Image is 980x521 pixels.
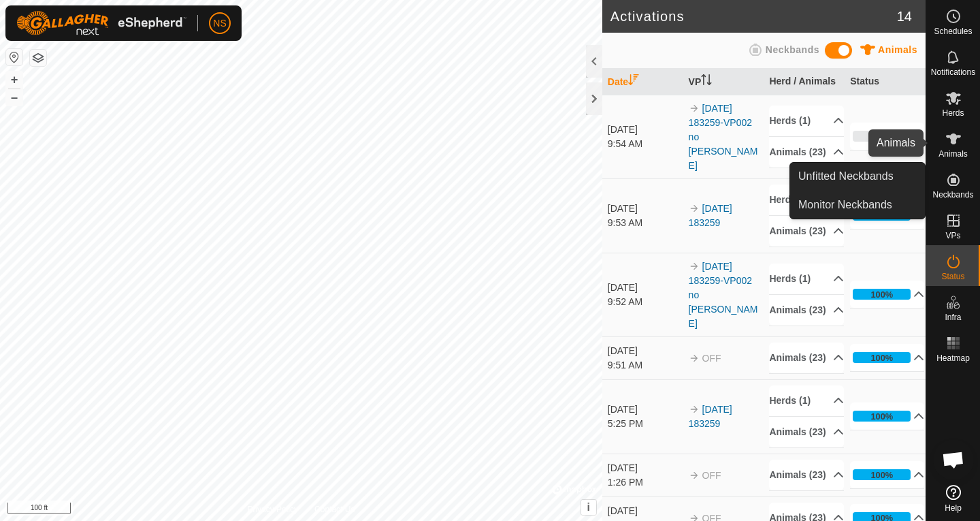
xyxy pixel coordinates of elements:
img: arrow [689,103,700,114]
span: Neckbands [932,191,973,199]
p-accordion-header: 100% [850,461,924,488]
div: 100% [853,469,911,480]
p-accordion-header: Animals (23) [769,343,843,373]
div: [DATE] [608,123,682,137]
button: i [581,500,596,515]
th: Herd / Animals [764,69,845,95]
span: Infra [945,313,961,321]
span: VPs [945,232,960,240]
div: 9:52 AM [608,295,682,309]
span: Help [945,504,962,512]
p-accordion-header: 100% [850,281,924,308]
button: – [6,89,22,106]
a: Contact Us [314,503,355,516]
a: Unfitted Neckbands [790,163,925,190]
div: Open chat [933,439,974,480]
span: Heatmap [936,354,970,362]
a: [DATE] 183259-VP002 no [PERSON_NAME] [689,103,758,171]
p-accordion-header: Herds (1) [769,185,843,215]
button: + [6,72,22,88]
div: 100% [870,410,893,423]
a: Help [926,479,980,518]
span: Unfitted Neckbands [798,168,894,185]
span: Herds [942,109,964,117]
p-accordion-header: Animals (23) [769,137,843,168]
div: [DATE] [608,344,682,358]
th: VP [683,69,764,95]
span: Status [941,272,964,281]
img: arrow [689,203,700,214]
span: Monitor Neckbands [798,197,892,213]
p-accordion-header: 100% [850,344,924,371]
p-accordion-header: 0% [850,123,924,150]
span: Animals [878,44,917,55]
span: Animals [938,150,968,158]
button: Reset Map [6,49,22,65]
div: [DATE] [608,504,682,518]
div: [DATE] [608,461,682,475]
p-accordion-header: Animals (23) [769,417,843,447]
p-accordion-header: Herds (1) [769,106,843,136]
span: i [587,501,590,513]
p-sorticon: Activate to sort [701,76,712,87]
img: arrow [689,353,700,364]
div: 100% [853,352,911,363]
div: 100% [870,469,893,481]
div: 5:25 PM [608,417,682,431]
span: Schedules [934,27,972,35]
div: 0% [853,131,911,142]
img: arrow [689,470,700,481]
div: 9:51 AM [608,358,682,373]
p-accordion-header: Herds (1) [769,264,843,294]
div: [DATE] [608,202,682,216]
span: Neckbands [766,44,819,55]
div: 100% [853,411,911,422]
div: 9:53 AM [608,216,682,230]
a: [DATE] 183259-VP002 no [PERSON_NAME] [689,261,758,329]
span: NS [213,16,226,31]
img: arrow [689,261,700,272]
p-accordion-header: Animals (23) [769,216,843,247]
div: [DATE] [608,402,682,417]
div: 100% [853,289,911,300]
p-accordion-header: Animals (23) [769,295,843,326]
h2: Activations [610,8,897,25]
a: Privacy Policy [247,503,298,516]
a: [DATE] 183259 [689,203,732,228]
span: OFF [702,353,721,364]
th: Date [602,69,683,95]
div: 100% [870,351,893,364]
th: Status [845,69,926,95]
p-accordion-header: Herds (1) [769,385,843,416]
span: Notifications [931,68,975,76]
div: 100% [870,288,893,301]
span: OFF [702,470,721,481]
p-sorticon: Activate to sort [628,76,639,87]
img: Gallagher Logo [16,11,186,35]
img: arrow [689,404,700,415]
button: Map Layers [30,50,46,66]
a: Monitor Neckbands [790,191,925,219]
p-accordion-header: 100% [850,402,924,430]
div: 9:54 AM [608,137,682,151]
p-accordion-header: Animals (23) [769,460,843,490]
span: 14 [897,6,912,27]
a: [DATE] 183259 [689,404,732,429]
div: 1:26 PM [608,475,682,490]
div: [DATE] [608,281,682,295]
